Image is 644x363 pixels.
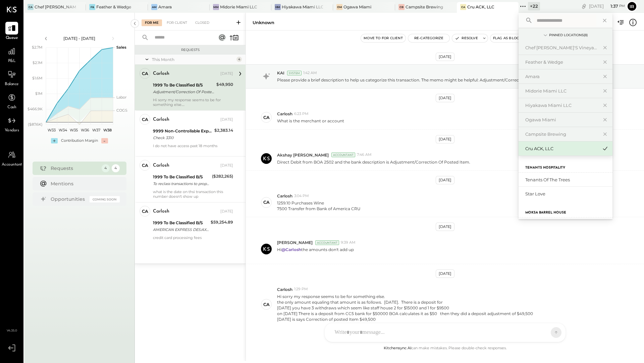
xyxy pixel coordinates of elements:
[408,34,450,42] button: Re-Categorize
[236,57,242,62] div: 4
[294,287,308,292] span: 1:29 PM
[525,102,598,109] div: Hiyakawa Miami LLC
[47,128,55,132] text: W33
[436,135,454,143] div: [DATE]
[357,152,372,158] span: 7:46 AM
[220,163,233,168] div: [DATE]
[277,240,313,245] span: [PERSON_NAME]
[81,128,89,132] text: W36
[220,71,233,76] div: [DATE]
[525,88,598,94] div: Midorie Miami LLC
[32,76,43,80] text: $1.6M
[331,153,355,157] div: Accountant
[436,53,454,61] div: [DATE]
[153,134,212,141] div: Check 3310
[277,287,292,292] span: Carlosh
[549,33,588,38] div: Pinned Locations ( 8 )
[277,299,533,305] div: the only amount equaling that amount is as follows. [DATE]. There is a deposit for
[153,180,210,187] div: To reclass transactions to proper account
[32,45,43,50] text: $2.7M
[528,2,540,10] div: + 22
[525,131,598,137] div: Campsite Brewing
[35,91,43,96] text: $1M
[277,193,292,199] span: Carlosh
[0,148,23,168] a: Accountant
[153,208,169,215] div: Carlosh
[220,117,233,122] div: [DATE]
[263,199,270,205] div: Ca
[6,35,18,41] span: Queue
[142,19,162,26] div: For Me
[153,98,233,107] div: Hi sorry my response seems to be for something else.
[158,4,172,10] div: Amara
[153,116,169,123] div: Carlosh
[277,247,354,258] p: Hi the amounts don't add up
[70,128,78,132] text: W35
[0,114,23,134] a: Vendors
[436,223,454,231] div: [DATE]
[192,19,213,26] div: Closed
[142,162,148,169] div: Ca
[33,60,43,65] text: $2.1M
[525,191,609,197] div: Star Love
[153,174,210,180] div: 1999 To Be Classified B/S
[287,71,302,75] div: System
[277,77,559,83] p: Please provide a brief description to help us categorize this transaction. The memo might be help...
[277,200,361,211] p: 1259.10 Purchases Wine
[490,34,529,42] button: Flag as Blocker
[153,70,169,77] div: Carlosh
[152,57,235,62] div: This Month
[581,3,587,10] div: copy link
[153,235,233,240] div: credit card processing fees
[303,70,317,76] span: 1:42 AM
[277,294,533,322] p: Hi sorry my response seems to be for something else.
[116,45,126,50] text: Sales
[436,176,454,184] div: [DATE]
[277,316,533,322] div: [DATE] is says Correction of posted Item $49,500
[216,81,233,88] div: $49,950
[452,34,480,42] button: Resolve
[525,59,598,65] div: Feather & Wedge
[138,48,242,52] div: Requests
[58,128,67,132] text: W34
[220,209,233,214] div: [DATE]
[61,138,98,143] div: Contribution Margin
[277,305,533,311] div: [DATE] you have 3 withdraws which seem like staff house 2 for $15000 and 1 for $9500
[90,196,120,202] div: Coming Soon
[467,4,494,10] div: Cru ACK, LLC
[525,177,609,183] div: Tenants of the Trees
[253,19,274,26] div: Unknown
[153,82,214,88] div: 1999 To Be Classified B/S
[153,189,233,199] div: what is the date on thsi transaction this number doesn't show up
[5,128,19,134] span: Vendors
[8,58,16,64] span: P&L
[277,152,329,158] span: Akshay [PERSON_NAME]
[112,164,120,172] div: 4
[436,94,454,102] div: [DATE]
[213,4,219,10] div: MM
[51,196,86,202] div: Opportunities
[525,145,598,152] div: Cru ACK, LLC
[28,122,43,127] text: ($87.6K)
[153,88,214,95] div: Adjustment/Correction Of Posted Item
[277,111,292,117] span: Carlosh
[116,108,127,113] text: COGS
[525,45,598,51] div: Chef [PERSON_NAME]'s Vineyard Restaurant
[89,4,95,10] div: F&
[277,70,284,76] span: KAI
[263,301,270,308] div: Ca
[277,206,361,211] div: 7500 Transfer from Bank of America CRU
[294,111,309,117] span: 6:23 PM
[315,240,339,245] div: Accountant
[51,138,58,143] div: +
[92,128,100,132] text: W37
[51,165,98,172] div: Requests
[151,4,157,10] div: Am
[436,269,454,278] div: [DATE]
[142,70,148,77] div: Ca
[406,4,443,10] div: Campsite Brewing
[336,4,342,10] div: OM
[153,128,212,134] div: 9999 Non-Controllable Expenses:Other Income and Expenses:To be Classified P&L
[51,180,116,187] div: Mentions
[163,19,191,26] div: For Client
